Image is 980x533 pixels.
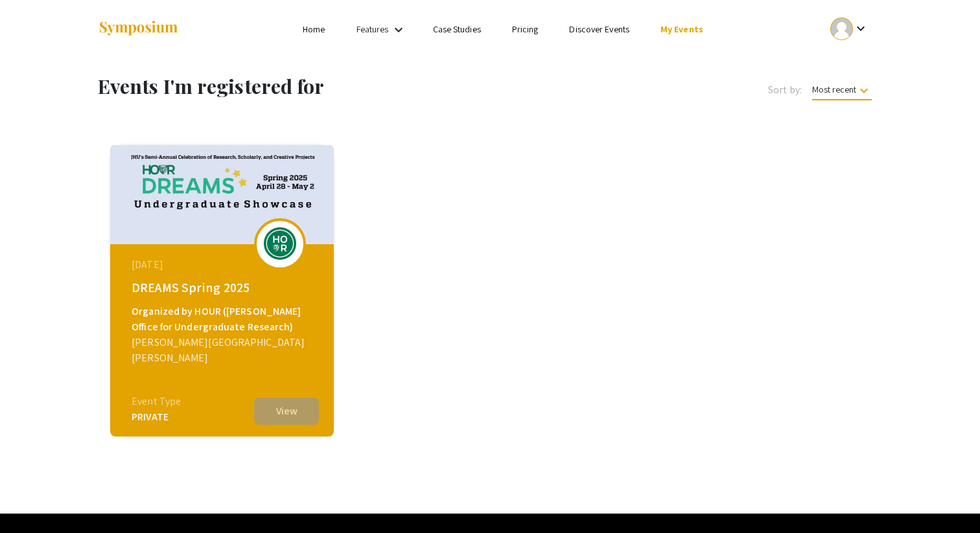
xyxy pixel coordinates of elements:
[110,145,334,244] img: dreams-spring-2025_eventCoverPhoto_df4d26__thumb.jpg
[98,20,179,38] img: Symposium by ForagerOne
[853,21,869,36] mat-icon: Expand account dropdown
[812,84,872,100] span: Most recent
[356,23,389,35] a: Features
[132,409,181,425] div: PRIVATE
[10,475,55,523] iframe: Chat
[132,304,316,335] div: Organized by HOUR ([PERSON_NAME] Office for Undergraduate Research)
[132,257,316,273] div: [DATE]
[512,23,539,35] a: Pricing
[261,227,299,260] img: dreams-spring-2025_eventLogo_7b54a7_.png
[303,23,325,35] a: Home
[660,23,703,35] a: My Events
[132,278,316,297] div: DREAMS Spring 2025
[391,22,406,38] mat-icon: Expand Features list
[802,78,882,101] button: Most recent
[569,23,629,35] a: Discover Events
[132,394,181,409] div: Event Type
[132,335,316,366] div: [PERSON_NAME][GEOGRAPHIC_DATA][PERSON_NAME]
[433,23,481,35] a: Case Studies
[817,14,882,43] button: Expand account dropdown
[98,74,547,98] h1: Events I'm registered for
[856,83,872,98] mat-icon: keyboard_arrow_down
[768,82,802,98] span: Sort by:
[254,398,319,425] button: View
